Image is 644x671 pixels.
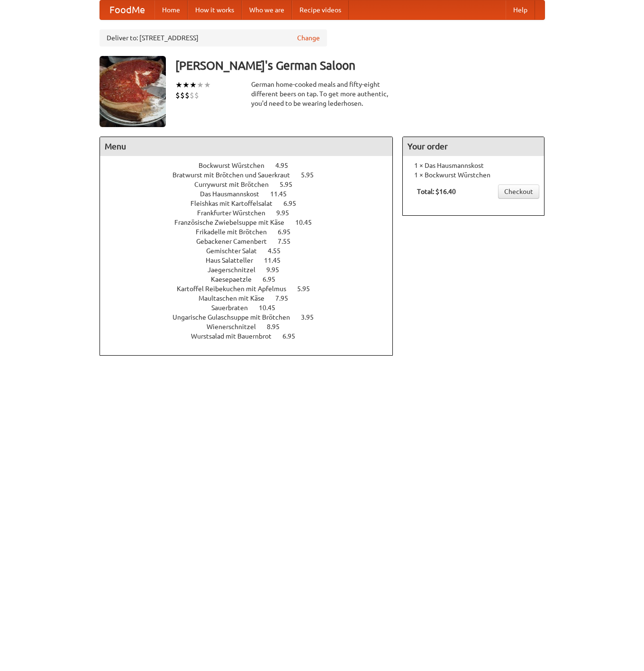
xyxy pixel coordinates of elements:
li: ★ [190,80,197,90]
span: 5.95 [280,181,302,188]
a: FoodMe [100,0,154,19]
a: Wienerschnitzel 8.95 [207,323,297,331]
span: 9.95 [266,266,289,274]
span: 11.45 [270,190,296,198]
a: Bratwurst mit Brötchen und Sauerkraut 5.95 [172,171,331,179]
li: ★ [175,80,182,90]
a: Currywurst mit Brötchen 5.95 [194,181,310,188]
a: Change [297,33,320,43]
a: Französische Zwiebelsuppe mit Käse 10.45 [174,219,329,226]
span: 10.45 [295,219,321,226]
span: 7.55 [278,238,300,245]
h4: Menu [100,137,393,156]
a: Home [154,0,188,19]
span: Wurstsalad mit Bauernbrot [191,332,281,340]
a: Recipe videos [292,0,349,19]
span: 6.95 [278,228,300,236]
a: Help [506,0,535,19]
span: Wienerschnitzel [207,323,265,331]
span: Kartoffel Reibekuchen mit Apfelmus [177,285,296,293]
a: Ungarische Gulaschsuppe mit Brötchen 3.95 [172,313,331,321]
span: 9.95 [276,209,299,217]
li: 1 × Das Hausmannskost [408,161,539,170]
span: 3.95 [301,313,323,321]
a: Gemischter Salat 4.55 [206,247,298,255]
span: Bratwurst mit Brötchen und Sauerkraut [172,171,299,179]
a: Haus Salatteller 11.45 [206,257,298,264]
div: German home-cooked meals and fifty-eight different beers on tap. To get more authentic, you'd nee... [251,80,393,108]
li: $ [190,90,194,101]
span: Fleishkas mit Kartoffelsalat [190,200,282,207]
h4: Your order [403,137,544,156]
a: Kaesepaetzle 6.95 [211,276,293,283]
span: Gebackener Camenbert [196,238,276,245]
li: ★ [182,80,190,90]
span: 6.95 [282,332,305,340]
li: 1 × Bockwurst Würstchen [408,170,539,180]
span: Gemischter Salat [206,247,266,255]
span: Das Hausmannskost [200,190,269,198]
span: Currywurst mit Brötchen [194,181,278,188]
h3: [PERSON_NAME]'s German Saloon [175,56,545,75]
span: Ungarische Gulaschsuppe mit Brötchen [172,313,299,321]
a: Sauerbraten 10.45 [211,304,293,312]
span: 4.55 [268,247,290,255]
span: Sauerbraten [211,304,257,312]
span: Jaegerschnitzel [208,266,265,274]
a: Jaegerschnitzel 9.95 [208,266,297,274]
a: Kartoffel Reibekuchen mit Apfelmus 5.95 [177,285,327,293]
li: ★ [204,80,211,90]
span: 5.95 [297,285,319,293]
span: 8.95 [267,323,289,331]
img: angular.jpg [100,56,166,127]
li: ★ [197,80,204,90]
a: Gebackener Camenbert 7.55 [196,238,308,245]
span: 7.95 [275,294,298,302]
a: How it works [188,0,242,19]
li: $ [194,90,199,101]
li: $ [175,90,180,101]
li: $ [185,90,190,101]
a: Frikadelle mit Brötchen 6.95 [196,228,308,236]
a: Wurstsalad mit Bauernbrot 6.95 [191,332,313,340]
div: Deliver to: [STREET_ADDRESS] [100,29,327,46]
a: Frankfurter Würstchen 9.95 [197,209,307,217]
a: Fleishkas mit Kartoffelsalat 6.95 [190,200,314,207]
span: 5.95 [301,171,323,179]
span: 4.95 [275,162,298,169]
span: Bockwurst Würstchen [199,162,274,169]
span: Französische Zwiebelsuppe mit Käse [174,219,294,226]
span: 11.45 [264,257,290,264]
span: Maultaschen mit Käse [199,294,274,302]
a: Bockwurst Würstchen 4.95 [199,162,306,169]
span: Frikadelle mit Brötchen [196,228,276,236]
a: Who we are [242,0,292,19]
span: Haus Salatteller [206,257,263,264]
span: Kaesepaetzle [211,276,261,283]
a: Maultaschen mit Käse 7.95 [199,294,306,302]
span: Frankfurter Würstchen [197,209,275,217]
a: Checkout [498,184,539,199]
span: 6.95 [283,200,306,207]
span: 10.45 [259,304,285,312]
span: 6.95 [263,276,285,283]
b: Total: $16.40 [417,188,456,195]
a: Das Hausmannskost 11.45 [200,190,304,198]
li: $ [180,90,185,101]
